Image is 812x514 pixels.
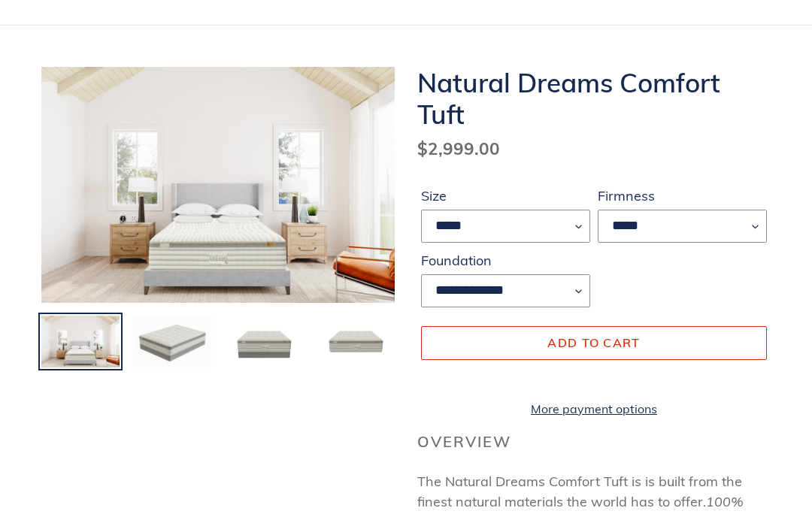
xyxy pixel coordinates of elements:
[40,314,121,369] img: Load image into Gallery viewer, Natural-dreams-comfort-tuft-talalay-mattress-and-foundation-bedro...
[598,186,767,206] label: Firmness
[417,67,771,130] h1: Natural Dreams Comfort Tuft
[417,138,500,159] span: $2,999.00
[223,314,304,369] img: Load image into Gallery viewer, Natural-dreams-comfort-tuft-talalay-mattress-and-foundation
[421,326,767,359] button: Add to cart
[421,186,590,206] label: Size
[421,400,767,418] a: More payment options
[421,250,590,271] label: Foundation
[132,314,213,369] img: Load image into Gallery viewer, Natural-dreams-comfort-tuft-talalay-mattress-angled-view
[315,314,396,369] img: Load image into Gallery viewer, Natural-dreams-comfort-tuft-talalay-mattress
[417,433,771,451] h2: Overview
[547,335,640,350] span: Add to cart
